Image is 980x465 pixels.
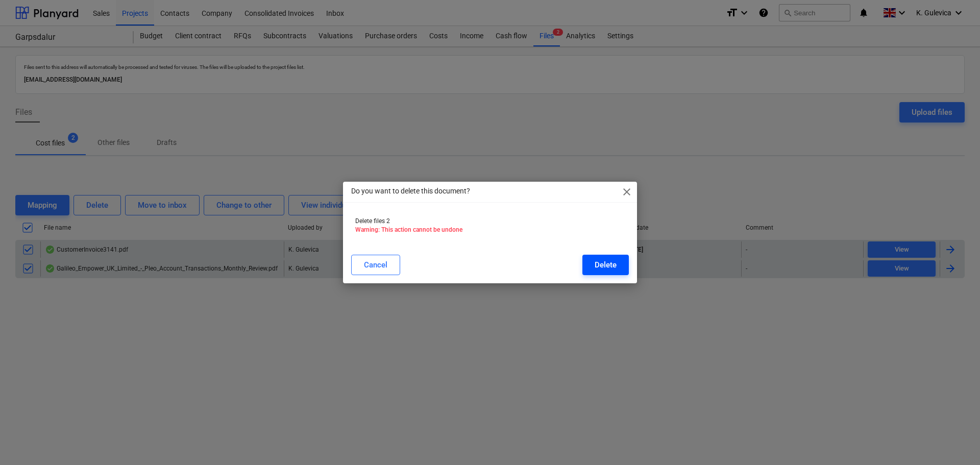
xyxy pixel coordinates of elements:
[582,255,629,275] button: Delete
[355,226,625,234] p: Warning: This action cannot be undone
[364,258,387,272] div: Cancel
[621,186,633,198] span: close
[355,217,625,226] p: Delete files 2
[351,186,470,197] p: Do you want to delete this document?
[929,416,980,465] iframe: Chat Widget
[595,258,617,272] div: Delete
[351,255,400,275] button: Cancel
